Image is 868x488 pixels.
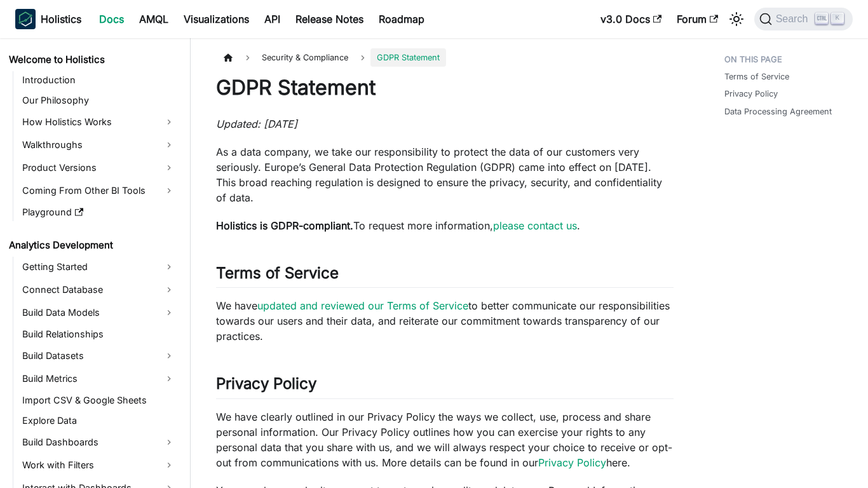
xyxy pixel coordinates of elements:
a: updated and reviewed our Terms of Service [257,299,468,312]
a: Forum [669,9,726,29]
a: Connect Database [18,280,179,300]
kbd: K [831,13,844,24]
a: Our Philosophy [18,91,179,109]
a: Build Dashboards [18,432,179,452]
p: To request more information, . [216,218,674,233]
a: Product Versions [18,158,179,178]
a: Build Metrics [18,369,179,389]
a: Walkthroughs [18,135,179,155]
a: Home page [216,48,240,67]
p: We have to better communicate our responsibilities towards our users and their data, and reiterat... [216,298,674,344]
a: Visualizations [176,9,257,29]
a: Release Notes [288,9,371,29]
h2: Privacy Policy [216,374,674,398]
a: please contact us [493,219,577,232]
button: Search (Ctrl+K) [754,8,853,30]
a: AMQL [132,9,176,29]
span: Search [772,13,816,25]
h1: GDPR Statement [216,75,674,100]
a: Explore Data [18,412,179,430]
a: Analytics Development [5,236,179,254]
a: v3.0 Docs [593,9,669,29]
p: As a data company, we take our responsibility to protect the data of our customers very seriously... [216,144,674,205]
button: Switch between dark and light mode (currently light mode) [726,9,747,29]
img: Holistics [15,9,36,29]
a: Docs [92,9,132,29]
a: Work with Filters [18,455,179,475]
a: Coming From Other BI Tools [18,180,179,201]
a: Roadmap [371,9,432,29]
em: Updated: [DATE] [216,118,297,130]
h2: Terms of Service [216,264,674,288]
a: Getting Started [18,257,179,277]
span: GDPR Statement [370,48,446,67]
a: API [257,9,288,29]
p: We have clearly outlined in our Privacy Policy the ways we collect, use, process and share person... [216,409,674,470]
b: Holistics [41,11,81,27]
a: How Holistics Works [18,112,179,132]
a: Privacy Policy [538,456,606,469]
a: Playground [18,203,179,221]
a: Data Processing Agreement [724,105,832,118]
a: Build Relationships [18,325,179,343]
strong: Holistics is GDPR-compliant. [216,219,353,232]
a: HolisticsHolistics [15,9,81,29]
a: Build Data Models [18,302,179,323]
a: Privacy Policy [724,88,778,100]
a: Import CSV & Google Sheets [18,391,179,409]
a: Welcome to Holistics [5,51,179,69]
span: Security & Compliance [255,48,355,67]
a: Terms of Service [724,71,789,83]
a: Introduction [18,71,179,89]
nav: Breadcrumbs [216,48,674,67]
a: Build Datasets [18,346,179,366]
